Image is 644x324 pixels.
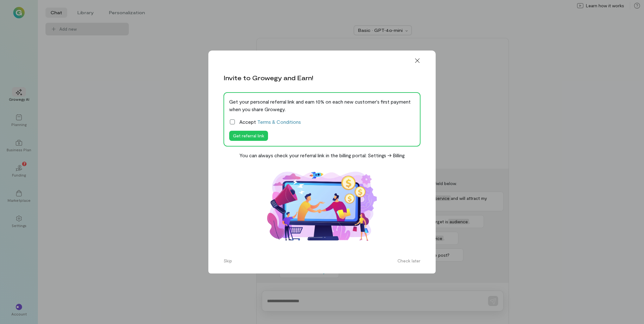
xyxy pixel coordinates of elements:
span: Accept [239,118,301,126]
button: Skip [220,256,236,266]
img: Affiliate [259,164,385,249]
div: Get your personal referral link and earn 10% on each new customer's first payment when you share ... [229,98,415,113]
div: Invite to Growegy and Earn! [224,73,313,82]
a: Terms & Conditions [257,119,301,125]
button: Get referral link [229,131,268,141]
div: You can always check your referral link in the billing portal: Settings -> Billing [239,152,405,159]
button: Check later [394,256,424,266]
